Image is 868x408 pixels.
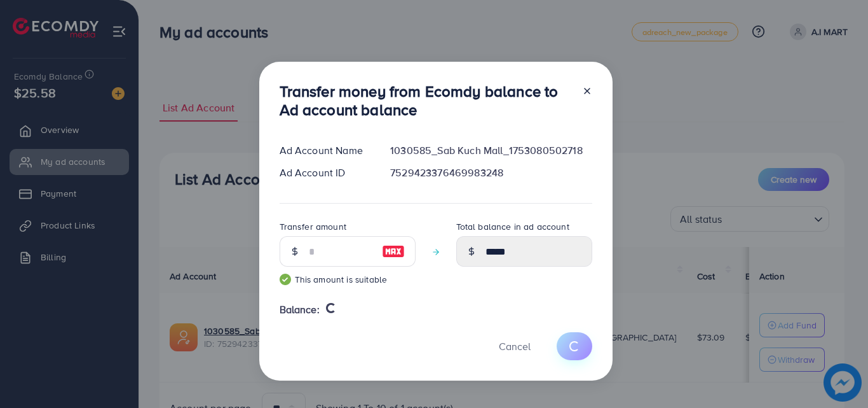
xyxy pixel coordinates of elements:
[483,332,546,360] button: Cancel
[280,274,291,285] img: guide
[380,165,602,180] div: 7529423376469983248
[380,143,602,158] div: 1030585_Sab Kuch Mall_1753080502718
[280,273,416,286] small: This amount is suitable
[280,302,320,317] span: Balance:
[280,82,572,119] h3: Transfer money from Ecomdy balance to Ad account balance
[280,220,346,233] label: Transfer amount
[499,339,531,353] span: Cancel
[269,165,381,180] div: Ad Account ID
[456,220,569,233] label: Total balance in ad account
[382,244,405,259] img: image
[269,143,381,158] div: Ad Account Name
